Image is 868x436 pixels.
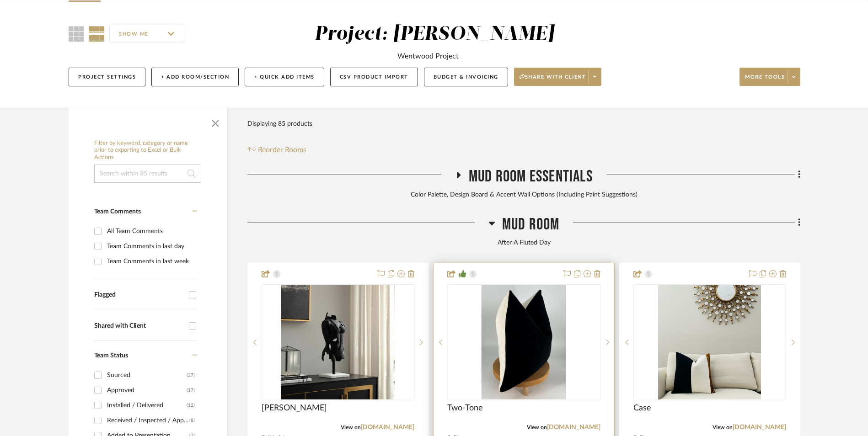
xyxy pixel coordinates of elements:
span: More tools [745,74,785,87]
div: (8) [189,413,195,428]
button: Share with client [514,68,602,86]
button: CSV Product Import [330,68,418,86]
span: View on [713,425,733,430]
div: After A Fluted Day [247,238,800,248]
button: Budget & Invoicing [424,68,508,86]
button: + Add Room/Section [151,68,239,86]
div: Approved [107,383,187,398]
div: Team Comments in last week [107,254,195,269]
div: Received / Inspected / Approved [107,413,189,428]
span: Team Status [94,352,128,359]
img: Harika [281,285,395,399]
div: Team Comments in last day [107,239,195,254]
div: Color Palette, Design Board & Accent Wall Options (Including Paint Suggestions) [247,190,800,200]
span: [PERSON_NAME] [262,403,327,413]
img: Two-Tone [482,285,566,399]
div: Installed / Delivered [107,398,187,413]
span: View on [341,425,361,430]
div: 0 [448,285,600,400]
button: Close [206,112,225,131]
div: (17) [187,383,195,398]
img: Case [658,285,761,399]
div: (12) [187,398,195,413]
button: + Quick Add Items [245,68,324,86]
div: Flagged [94,291,184,299]
a: [DOMAIN_NAME] [733,424,786,431]
h6: Filter by keyword, category or name prior to exporting to Excel or Bulk Actions [94,140,201,161]
button: Project Settings [69,68,145,86]
a: [DOMAIN_NAME] [361,424,414,431]
span: Mud Room Essentials [469,167,593,186]
span: Team Comments [94,208,141,215]
span: Case [633,403,651,413]
span: Share with client [520,74,586,87]
button: Reorder Rooms [247,144,306,155]
span: Two-Tone [447,403,483,413]
div: (27) [187,368,195,383]
button: More tools [739,68,800,86]
div: Displaying 85 products [247,115,312,133]
span: Reorder Rooms [258,144,306,155]
input: Search within 85 results [94,165,201,183]
div: Wentwood Project [397,51,459,62]
div: Shared with Client [94,322,184,330]
a: [DOMAIN_NAME] [547,424,600,431]
div: Sourced [107,368,187,383]
span: Mud Room [502,215,560,234]
span: View on [527,425,547,430]
div: Project: [PERSON_NAME] [315,25,554,44]
div: All Team Comments [107,224,195,239]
